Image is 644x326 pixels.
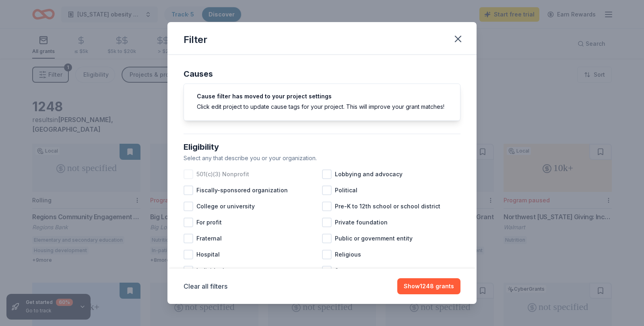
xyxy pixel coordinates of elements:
[196,169,249,179] span: 501(c)(3) Nonprofit
[196,218,222,227] span: For profit
[335,202,440,211] span: Pre-K to 12th school or school district
[197,102,447,111] div: Click edit project to update cause tags for your project. This will improve your grant matches!
[196,234,222,243] span: Fraternal
[196,185,288,195] span: Fiscally-sponsored organization
[197,94,447,99] h5: Cause filter has moved to your project settings
[184,141,460,153] div: Eligibility
[335,218,388,227] span: Private foundation
[335,266,372,275] span: Sports teams
[335,185,357,195] span: Political
[184,33,207,46] div: Filter
[196,266,227,275] span: Individuals
[184,67,460,80] div: Causes
[184,153,460,163] div: Select any that describe you or your organization.
[196,250,220,259] span: Hospital
[335,234,413,243] span: Public or government entity
[196,202,255,211] span: College or university
[184,281,227,291] button: Clear all filters
[335,169,402,179] span: Lobbying and advocacy
[335,250,361,259] span: Religious
[397,278,460,294] button: Show1248 grants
